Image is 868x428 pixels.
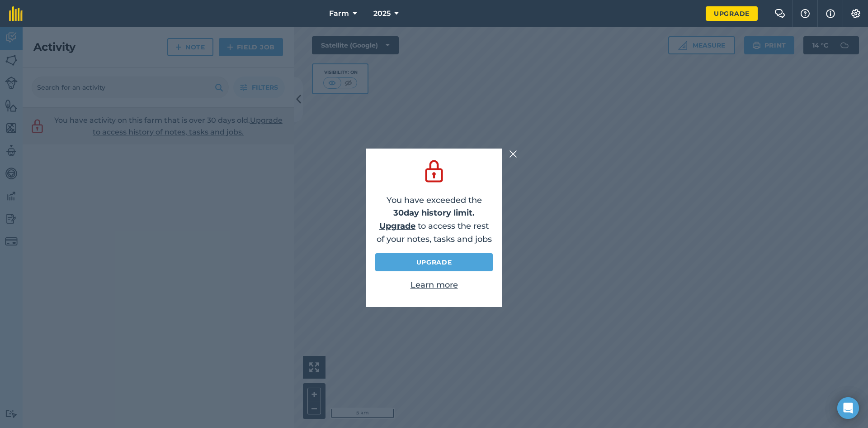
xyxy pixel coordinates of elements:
[379,221,415,231] a: Upgrade
[421,158,447,185] img: svg+xml;base64,PD94bWwgdmVyc2lvbj0iMS4wIiBlbmNvZGluZz0idXRmLTgiPz4KPCEtLSBHZW5lcmF0b3I6IEFkb2JlIE...
[706,6,758,21] a: Upgrade
[393,208,475,218] strong: 30 day history limit.
[410,280,458,290] a: Learn more
[509,149,517,159] img: svg+xml;base64,PHN2ZyB4bWxucz0iaHR0cDovL3d3dy53My5vcmcvMjAwMC9zdmciIHdpZHRoPSIyMiIgaGVpZ2h0PSIzMC...
[850,9,861,18] img: A cog icon
[373,8,391,19] span: 2025
[375,220,493,246] p: to access the rest of your notes, tasks and jobs
[375,253,493,271] a: Upgrade
[774,9,785,18] img: Two speech bubbles overlapping with the left bubble in the forefront
[9,6,23,21] img: fieldmargin Logo
[329,8,349,19] span: Farm
[375,194,493,220] p: You have exceeded the
[826,8,835,19] img: svg+xml;base64,PHN2ZyB4bWxucz0iaHR0cDovL3d3dy53My5vcmcvMjAwMC9zdmciIHdpZHRoPSIxNyIgaGVpZ2h0PSIxNy...
[800,9,811,18] img: A question mark icon
[837,397,859,419] div: Open Intercom Messenger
